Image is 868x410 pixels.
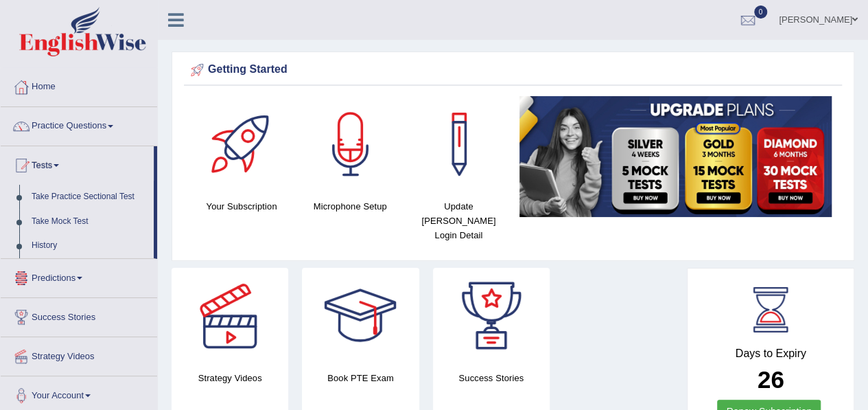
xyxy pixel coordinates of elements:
[1,259,157,293] a: Predictions
[433,371,550,385] h4: Success Stories
[519,96,832,217] img: small5.jpg
[172,371,288,385] h4: Strategy Videos
[758,366,784,393] b: 26
[703,348,838,360] h4: Days to Expiry
[1,146,154,181] a: Tests
[1,107,157,141] a: Practice Questions
[187,60,838,80] div: Getting Started
[25,234,154,258] a: History
[411,199,506,242] h4: Update [PERSON_NAME] Login Detail
[1,298,157,332] a: Success Stories
[1,337,157,372] a: Strategy Videos
[1,68,157,102] a: Home
[302,371,419,385] h4: Book PTE Exam
[754,5,768,19] span: 0
[25,209,154,234] a: Take Mock Test
[194,199,289,214] h4: Your Subscription
[303,199,397,214] h4: Microphone Setup
[25,185,154,209] a: Take Practice Sectional Test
